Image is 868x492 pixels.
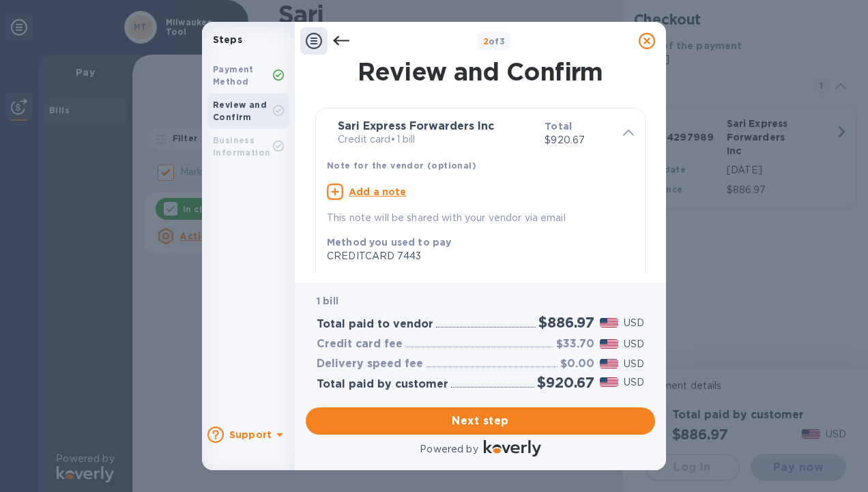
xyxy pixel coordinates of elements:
b: Business Information [213,135,270,158]
b: Support [229,429,272,440]
b: Review and Confirm [213,100,267,122]
img: Logo [484,440,541,457]
img: USD [600,377,618,387]
b: Payment Method [213,64,254,87]
h3: $0.00 [560,358,594,371]
p: USD [624,357,644,371]
h2: $920.67 [537,374,594,391]
b: Method you used to pay [327,237,451,248]
b: Total [545,121,572,132]
h3: Total paid by customer [317,378,448,391]
b: Sari Express Forwarders Inc [338,119,494,132]
p: USD [624,337,644,351]
h3: $33.70 [556,338,594,351]
h2: $886.97 [538,314,594,331]
p: USD [624,316,644,330]
p: $920.67 [545,133,612,147]
img: USD [600,359,618,368]
h3: Delivery speed fee [317,358,423,371]
p: Credit card • 1 bill [338,132,534,147]
img: USD [600,318,618,328]
div: CREDITCARD 7443 [327,249,623,263]
div: Sari Express Forwarders IncCredit card•1 billTotal$920.67Note for the vendor (optional)Add a note... [327,119,634,225]
img: USD [600,339,618,349]
u: Add a note [349,186,407,197]
b: of 3 [483,36,506,46]
p: USD [624,375,644,390]
button: Next step [306,407,655,435]
p: This note will be shared with your vendor via email [327,211,634,225]
h1: Review and Confirm [313,57,648,86]
span: 2 [483,36,489,46]
b: 1 bill [317,295,338,306]
h3: Total paid to vendor [317,318,433,331]
p: Powered by [420,442,478,457]
span: Next step [317,413,644,429]
b: Note for the vendor (optional) [327,160,476,171]
b: Steps [213,34,242,45]
h3: Credit card fee [317,338,403,351]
